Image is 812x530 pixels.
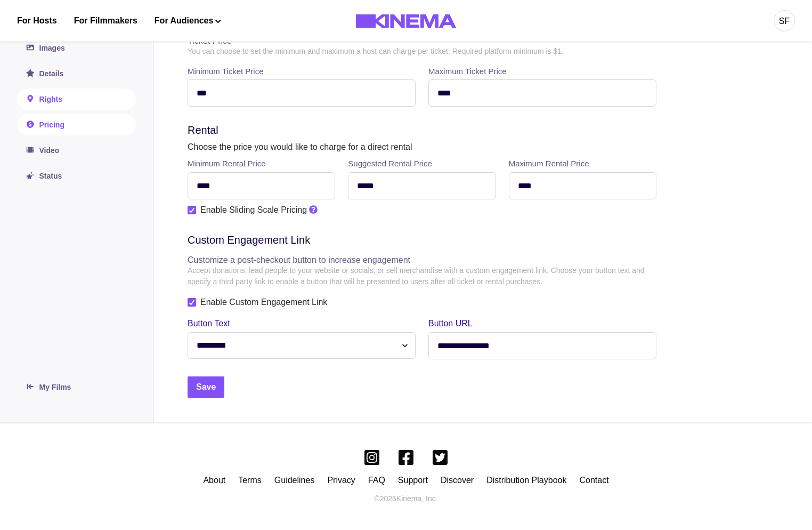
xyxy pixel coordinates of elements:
[398,476,428,485] a: Support
[74,14,137,27] a: For Filmmakers
[779,15,790,28] div: SF
[188,234,656,246] h3: Custom Engagement Link
[486,476,566,485] a: Distribution Playbook
[579,476,608,485] a: Contact
[17,63,136,84] a: Details
[188,255,656,265] h4: Customize a post-checkout button to increase engagement
[274,476,315,485] a: Guidelines
[188,141,656,154] p: Choose the price you would like to charge for a direct rental
[188,158,335,170] label: Minimum Rental Price
[17,165,136,187] a: Status
[509,158,656,170] label: Maximum Rental Price
[17,376,136,398] a: My Films
[17,140,136,161] a: Video
[17,14,57,27] a: For Hosts
[374,493,437,504] p: © 2025 Kinema, Inc.
[200,204,307,216] span: Enable Sliding Scale Pricing
[17,89,136,110] a: Rights
[188,46,656,57] p: You can choose to set the minimum and maximum a host can charge per ticket. Required platform min...
[188,124,656,136] h3: Rental
[368,476,385,485] a: FAQ
[428,66,656,78] label: Maximum Ticket Price
[203,476,225,485] a: About
[17,37,136,59] a: Images
[17,114,136,135] a: Pricing
[188,376,224,398] button: Save
[188,265,656,287] p: Accept donations, lead people to your website or socials, or sell merchandise with a custom engag...
[348,158,496,170] label: Suggested Rental Price
[200,296,327,309] span: Enable Custom Engagement Link
[327,476,355,485] a: Privacy
[188,66,416,78] label: Minimum Ticket Price
[238,476,262,485] a: Terms
[155,14,221,27] button: For Audiences
[428,317,650,330] label: Button URL
[188,317,409,330] label: Button Text
[441,476,474,485] a: Discover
